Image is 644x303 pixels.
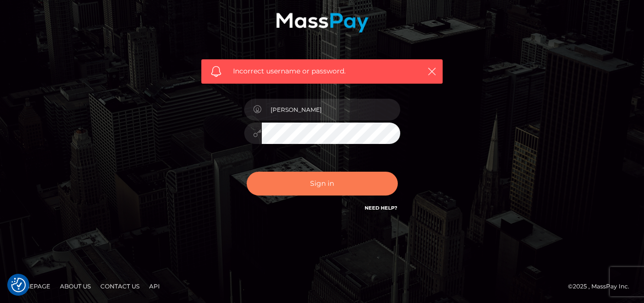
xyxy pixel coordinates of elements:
[11,279,54,294] a: Homepage
[365,205,398,211] a: Need Help?
[233,66,411,76] span: Incorrect username or password.
[97,279,143,294] a: Contact Us
[568,281,637,292] div: © 2025 , MassPay Inc.
[11,278,26,292] img: Revisit consent button
[11,278,26,292] button: Consent Preferences
[56,279,95,294] a: About Us
[262,99,400,121] input: Username...
[247,172,398,196] button: Sign in
[145,279,164,294] a: API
